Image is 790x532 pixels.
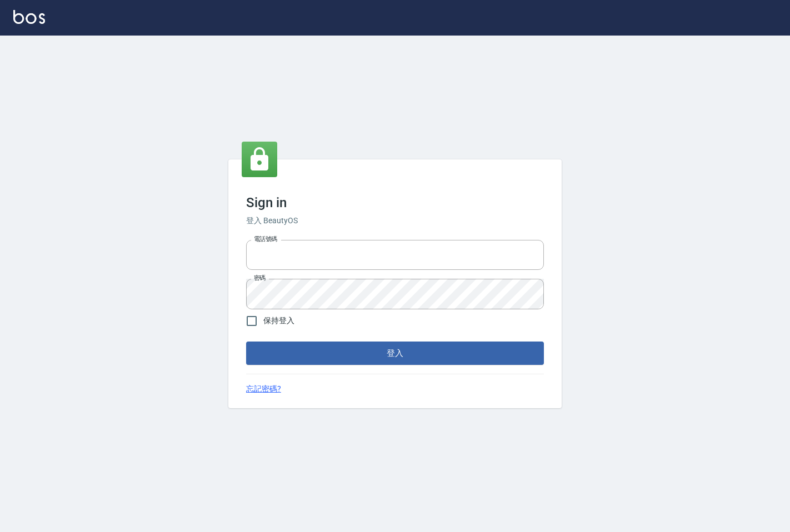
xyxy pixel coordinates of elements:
button: 登入 [246,342,544,365]
label: 密碼 [254,274,266,282]
label: 電話號碼 [254,235,277,243]
a: 忘記密碼? [246,383,281,395]
h6: 登入 BeautyOS [246,215,544,227]
span: 保持登入 [263,315,294,327]
h3: Sign in [246,195,544,210]
img: Logo [13,10,45,24]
